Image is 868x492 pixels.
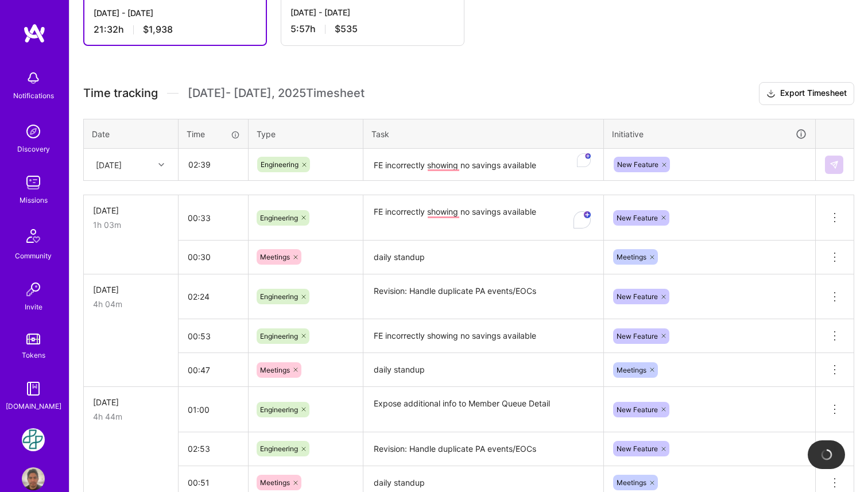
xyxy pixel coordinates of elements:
[365,150,602,180] textarea: To enrich screen reader interactions, please activate Accessibility in Grammarly extension settings
[22,467,45,490] img: User Avatar
[93,284,169,296] div: [DATE]
[617,332,658,340] span: New Feature
[20,222,47,250] img: Community
[83,86,158,100] span: Time tracking
[260,292,298,301] span: Engineering
[249,119,363,149] th: Type
[617,214,658,222] span: New Feature
[260,366,290,374] span: Meetings
[22,278,45,301] img: Invite
[617,253,646,261] span: Meetings
[94,24,257,36] div: 21:32 h
[179,149,247,180] input: HH:MM
[260,332,298,340] span: Engineering
[188,86,365,100] span: [DATE] - [DATE] , 2025 Timesheet
[766,88,776,100] i: icon Download
[617,444,658,453] span: New Feature
[179,242,248,272] input: HH:MM
[260,478,290,487] span: Meetings
[830,160,839,169] img: Submit
[22,428,45,451] img: Counter Health: Team for Counter Health
[365,354,602,386] textarea: daily standup
[617,478,646,487] span: Meetings
[93,396,169,408] div: [DATE]
[22,171,45,194] img: teamwork
[290,6,455,18] div: [DATE] - [DATE]
[260,444,298,453] span: Engineering
[93,410,169,423] div: 4h 44m
[22,120,45,143] img: discovery
[187,128,240,140] div: Time
[365,276,602,319] textarea: Revision: Handle duplicate PA events/EOCs
[179,321,248,351] input: HH:MM
[617,292,658,301] span: New Feature
[179,433,248,464] input: HH:MM
[23,23,46,44] img: logo
[25,301,42,313] div: Invite
[617,366,646,374] span: Meetings
[94,7,257,19] div: [DATE] - [DATE]
[759,82,854,105] button: Export Timesheet
[365,242,602,273] textarea: daily standup
[365,320,602,352] textarea: FE incorrectly showing no savings available
[22,67,45,90] img: bell
[290,23,455,35] div: 5:57 h
[13,90,54,102] div: Notifications
[22,377,45,400] img: guide book
[260,405,298,414] span: Engineering
[260,253,290,261] span: Meetings
[365,388,602,431] textarea: Expose additional info to Member Queue Detail
[179,281,248,312] input: HH:MM
[261,160,299,169] span: Engineering
[6,400,61,412] div: [DOMAIN_NAME]
[84,119,179,149] th: Date
[365,433,602,465] textarea: Revision: Handle duplicate PA events/EOCs
[26,334,40,344] img: tokens
[143,24,173,36] span: $1,938
[179,355,248,385] input: HH:MM
[363,119,604,149] th: Task
[365,196,602,240] textarea: To enrich screen reader interactions, please activate Accessibility in Grammarly extension settings
[179,203,248,233] input: HH:MM
[17,143,50,155] div: Discovery
[612,127,807,141] div: Initiative
[19,428,48,451] a: Counter Health: Team for Counter Health
[15,250,52,262] div: Community
[93,219,169,231] div: 1h 03m
[617,160,658,169] span: New Feature
[825,156,844,174] div: null
[93,298,169,310] div: 4h 04m
[335,23,358,35] span: $535
[93,204,169,216] div: [DATE]
[179,394,248,425] input: HH:MM
[821,449,832,460] img: loading
[19,467,48,490] a: User Avatar
[260,214,298,222] span: Engineering
[96,158,122,171] div: [DATE]
[20,194,48,206] div: Missions
[22,349,45,361] div: Tokens
[617,405,658,414] span: New Feature
[158,162,164,168] i: icon Chevron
